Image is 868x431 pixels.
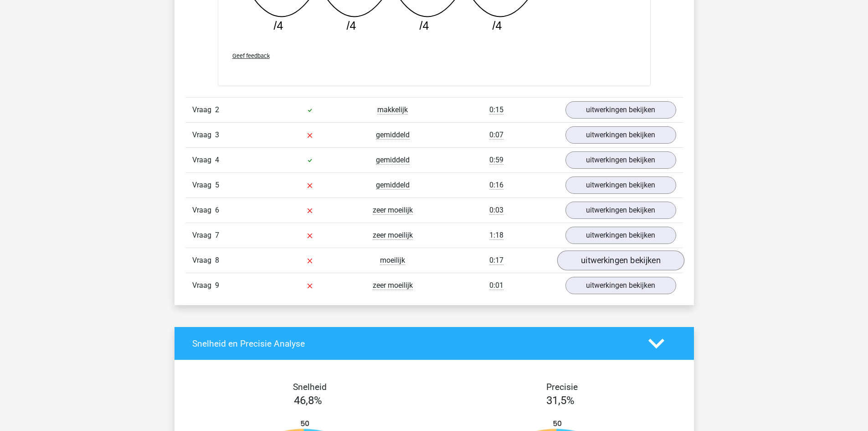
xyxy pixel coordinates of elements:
[232,52,270,59] span: Geef feedback
[489,130,503,140] span: 0:07
[376,156,410,165] span: gemiddeld
[489,231,503,240] span: 1:18
[489,181,503,190] span: 0:16
[215,181,219,189] span: 5
[489,256,503,265] span: 0:17
[215,231,219,239] span: 7
[192,104,215,115] span: Vraag
[273,19,283,32] tspan: /4
[376,130,410,140] span: gemiddeld
[215,206,219,214] span: 6
[377,105,408,114] span: makkelijk
[192,338,635,349] h4: Snelheid en Precisie Analyse
[215,256,219,265] span: 8
[565,227,676,244] a: uitwerkingen bekijken
[192,205,215,216] span: Vraag
[294,394,322,407] span: 46,8%
[489,156,503,165] span: 0:59
[565,177,676,194] a: uitwerkingen bekijken
[565,101,676,119] a: uitwerkingen bekijken
[376,181,410,190] span: gemiddeld
[492,19,502,32] tspan: /4
[565,126,676,144] a: uitwerkingen bekijken
[373,231,413,240] span: zeer moeilijk
[565,202,676,219] a: uitwerkingen bekijken
[380,256,405,265] span: moeilijk
[192,255,215,266] span: Vraag
[192,155,215,166] span: Vraag
[215,281,219,290] span: 9
[489,206,503,215] span: 0:03
[215,130,219,139] span: 3
[215,105,219,114] span: 2
[192,280,215,291] span: Vraag
[565,277,676,294] a: uitwerkingen bekijken
[557,250,684,270] a: uitwerkingen bekijken
[445,382,680,392] h4: Precisie
[192,180,215,191] span: Vraag
[215,156,219,164] span: 4
[489,105,503,114] span: 0:15
[373,206,413,215] span: zeer moeilijk
[546,394,575,407] span: 31,5%
[192,382,427,392] h4: Snelheid
[419,19,429,32] tspan: /4
[346,19,356,32] tspan: /4
[192,230,215,241] span: Vraag
[192,130,215,140] span: Vraag
[373,281,413,290] span: zeer moeilijk
[489,281,503,290] span: 0:01
[565,151,676,169] a: uitwerkingen bekijken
